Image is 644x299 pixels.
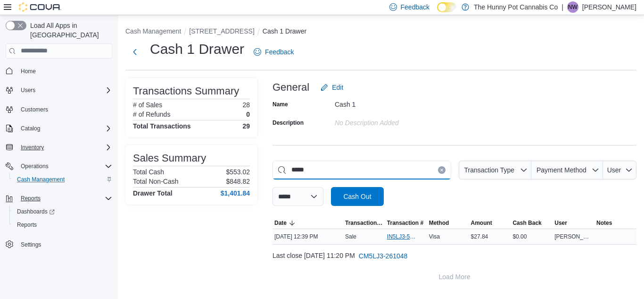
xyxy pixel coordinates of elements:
[17,193,112,204] span: Reports
[343,217,385,229] button: Transaction Type
[359,251,408,261] span: CM5LJ3-261048
[343,192,371,201] span: Cash Out
[471,219,492,227] span: Amount
[17,123,112,134] span: Catalog
[242,122,250,130] h4: 29
[512,219,541,227] span: Cash Back
[272,267,636,286] button: Load More
[189,27,254,35] button: [STREET_ADDRESS]
[17,239,45,250] a: Settings
[133,189,173,197] h4: Drawer Total
[537,166,586,174] span: Payment Method
[594,217,636,229] button: Notes
[2,192,116,205] button: Reports
[567,1,578,13] div: Nyanna Walker
[427,217,469,229] button: Method
[21,68,36,75] span: Home
[437,12,438,13] span: Dark Mode
[2,237,116,251] button: Settings
[21,144,44,151] span: Inventory
[17,123,44,134] button: Catalog
[17,66,40,77] a: Home
[438,166,446,174] button: Clear input
[274,219,287,227] span: Date
[272,161,451,179] input: This is a search bar. As you type, the results lower in the page will automatically filter.
[21,86,35,94] span: Users
[272,101,288,108] label: Name
[17,176,65,183] span: Cash Management
[13,219,112,231] span: Reports
[439,272,471,282] span: Load More
[17,104,52,115] a: Customers
[553,217,594,229] button: User
[21,241,41,248] span: Settings
[603,161,636,179] button: User
[568,1,578,13] span: NW
[26,21,112,40] span: Load All Apps in [GEOGRAPHIC_DATA]
[272,247,636,265] div: Last close [DATE] 11:20 PM
[335,115,461,127] div: No Description added
[125,43,144,61] button: Next
[265,47,294,57] span: Feedback
[250,43,297,61] a: Feedback
[17,161,52,172] button: Operations
[345,219,383,227] span: Transaction Type
[17,103,112,115] span: Customers
[246,111,250,118] p: 0
[133,122,191,130] h4: Total Transactions
[474,1,558,13] p: The Hunny Pot Cannabis Co
[13,206,58,217] a: Dashboards
[17,142,112,153] span: Inventory
[387,233,416,240] span: IN5LJ3-5755377
[17,142,48,153] button: Inventory
[150,40,244,59] h1: Cash 1 Drawer
[17,208,55,215] span: Dashboards
[6,60,112,276] nav: Complex example
[387,219,423,227] span: Transaction #
[272,119,304,127] label: Description
[385,217,427,229] button: Transaction #
[561,1,563,13] p: |
[331,187,384,206] button: Cash Out
[21,125,40,132] span: Catalog
[13,174,68,185] a: Cash Management
[317,78,347,97] button: Edit
[2,84,116,97] button: Users
[464,166,514,174] span: Transaction Type
[554,233,593,240] span: [PERSON_NAME]
[21,162,49,170] span: Operations
[221,189,250,197] h4: $1,401.84
[596,219,612,227] span: Notes
[459,161,531,179] button: Transaction Type
[332,83,343,92] span: Edit
[9,218,116,231] button: Reports
[345,233,356,240] p: Sale
[125,26,636,38] nav: An example of EuiBreadcrumbs
[133,168,164,176] h6: Total Cash
[355,247,412,265] button: CM5LJ3-261048
[437,2,457,12] input: Dark Mode
[554,219,567,227] span: User
[13,174,112,185] span: Cash Management
[429,219,449,227] span: Method
[335,97,461,108] div: Cash 1
[2,103,116,116] button: Customers
[272,217,343,229] button: Date
[133,178,179,185] h6: Total Non-Cash
[582,1,636,13] p: [PERSON_NAME]
[17,221,37,229] span: Reports
[531,161,603,179] button: Payment Method
[17,193,44,204] button: Reports
[226,178,250,185] p: $848.82
[9,173,116,186] button: Cash Management
[21,195,41,202] span: Reports
[263,27,306,35] button: Cash 1 Drawer
[2,64,116,78] button: Home
[511,217,553,229] button: Cash Back
[13,206,112,217] span: Dashboards
[607,166,621,174] span: User
[471,233,488,240] span: $27.84
[511,231,553,242] div: $0.00
[17,85,112,96] span: Users
[2,141,116,154] button: Inventory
